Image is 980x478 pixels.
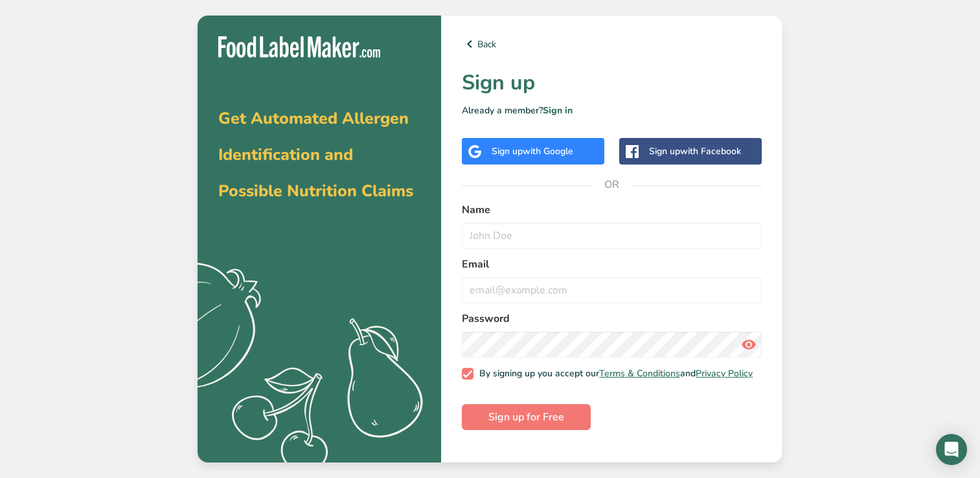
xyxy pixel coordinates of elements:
[462,404,591,430] button: Sign up for Free
[492,144,573,158] div: Sign up
[462,277,762,303] input: email@example.com
[523,145,573,157] span: with Google
[599,367,680,380] a: Terms & Conditions
[462,67,762,98] h1: Sign up
[462,104,762,117] p: Already a member?
[543,104,573,117] a: Sign in
[696,367,753,380] a: Privacy Policy
[593,165,632,204] span: OR
[462,202,762,218] label: Name
[462,256,762,272] label: Email
[462,223,762,249] input: John Doe
[649,144,741,158] div: Sign up
[936,434,967,465] div: Open Intercom Messenger
[680,145,741,157] span: with Facebook
[462,311,762,326] label: Password
[488,409,564,425] span: Sign up for Free
[218,108,413,202] span: Get Automated Allergen Identification and Possible Nutrition Claims
[218,36,380,58] img: Food Label Maker
[473,368,753,380] span: By signing up you accept our and
[462,36,762,52] a: Back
